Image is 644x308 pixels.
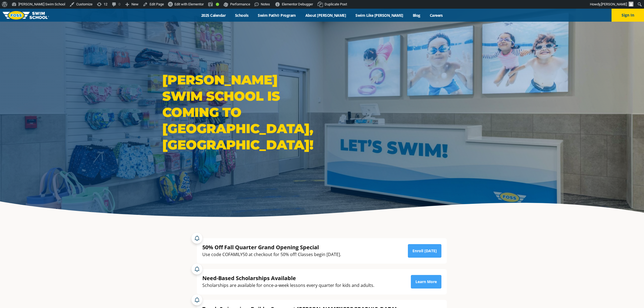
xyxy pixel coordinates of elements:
img: FOSS Swim School Logo [3,11,49,19]
a: About [PERSON_NAME] [300,13,351,18]
a: Blog [408,13,425,18]
a: Enroll [DATE] [408,244,441,258]
a: Schools [230,13,253,18]
span: [PERSON_NAME] [601,2,627,6]
h1: [PERSON_NAME] Swim School is coming to [GEOGRAPHIC_DATA], [GEOGRAPHIC_DATA]! [162,72,319,153]
a: Swim Path® Program [253,13,300,18]
a: Swim Like [PERSON_NAME] [351,13,408,18]
div: Good [216,3,219,6]
div: 50% Off Fall Quarter Grand Opening Special [202,244,341,251]
div: Scholarships are available for once-a-week lessons every quarter for kids and adults. [202,282,374,289]
a: 2025 Calendar [197,13,230,18]
a: Careers [425,13,447,18]
a: Learn More [411,275,441,289]
div: Use code COFAMILY50 at checkout for 50% off! Classes begin [DATE]. [202,251,341,258]
div: Need-Based Scholarships Available [202,274,374,282]
span: Edit with Elementor [174,2,204,6]
button: Sign In [612,9,644,22]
